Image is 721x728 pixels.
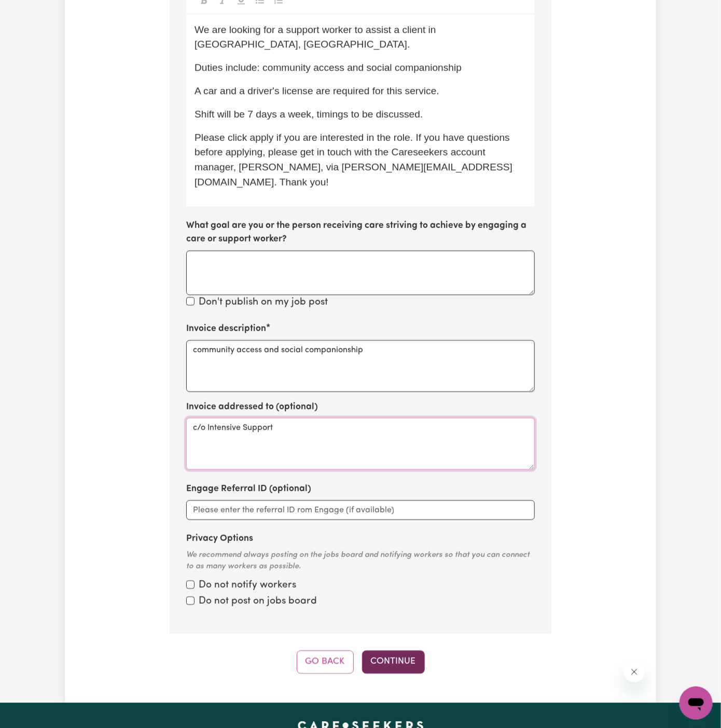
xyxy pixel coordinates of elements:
[297,651,354,674] button: Go Back
[680,687,713,720] iframe: Button to launch messaging window
[186,501,535,520] input: Please enter the referral ID rom Engage (if available)
[199,579,296,594] label: Do not notify workers
[186,401,318,414] label: Invoice addressed to (optional)
[186,533,253,546] label: Privacy Options
[186,482,311,496] label: Engage Referral ID (optional)
[195,62,462,73] span: Duties include: community access and social companionship
[6,7,63,16] span: Need any help?
[186,322,266,336] label: Invoice description
[186,340,535,392] textarea: community access and social companionship
[186,418,535,470] textarea: c/o Intensive Support
[195,109,423,120] span: Shift will be 7 days a week, timings to be discussed.
[186,550,535,574] div: We recommend always posting on the jobs board and notifying workers so that you can connect to as...
[195,24,439,50] span: We are looking for a support worker to assist a client in [GEOGRAPHIC_DATA], [GEOGRAPHIC_DATA].
[199,295,328,310] label: Don't publish on my job post
[362,651,425,674] button: Continue
[199,595,317,610] label: Do not post on jobs board
[195,132,512,188] span: Please click apply if you are interested in the role. If you have questions before applying, plea...
[195,85,439,96] span: A car and a driver's license are required for this service.
[186,219,535,247] label: What goal are you or the person receiving care striving to achieve by engaging a care or support ...
[624,662,645,682] iframe: Close message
